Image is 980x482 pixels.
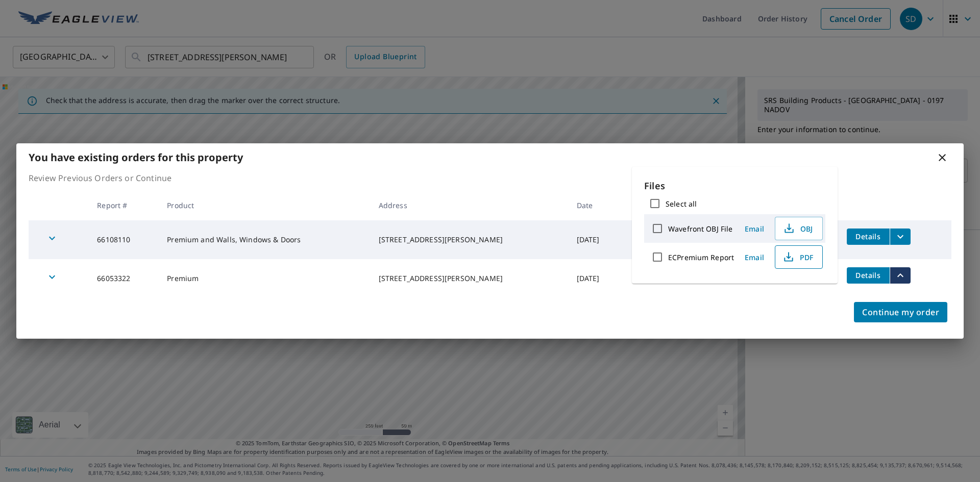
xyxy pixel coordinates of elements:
label: Select all [666,199,697,209]
td: S010936 [624,259,689,298]
button: Email [738,249,771,265]
span: Email [742,252,767,262]
button: Email [738,221,771,237]
label: Wavefront OBJ File [668,224,732,234]
th: Date [569,190,624,220]
td: [DATE] [569,259,624,298]
td: 66108110 [89,220,159,259]
td: [DATE] [569,220,624,259]
button: PDF [775,245,823,269]
span: PDF [781,251,814,263]
td: Premium [159,259,370,298]
button: filesDropdownBtn-66053322 [890,267,911,284]
button: filesDropdownBtn-66108110 [890,229,911,245]
button: detailsBtn-66053322 [847,267,890,284]
th: Claim ID [624,190,689,220]
span: Details [853,270,884,280]
span: OBJ [781,222,814,235]
p: Files [644,179,825,193]
b: You have existing orders for this property [29,150,243,164]
td: 66053322 [89,259,159,298]
button: OBJ [775,217,823,240]
button: detailsBtn-66108110 [847,229,890,245]
th: Address [371,190,569,220]
td: Premium and Walls, Windows & Doors [159,220,370,259]
th: Product [159,190,370,220]
p: Review Previous Orders or Continue [29,172,951,184]
span: Email [742,224,767,234]
span: Continue my order [862,305,939,319]
div: [STREET_ADDRESS][PERSON_NAME] [379,273,560,284]
td: HIG197 [624,220,689,259]
div: [STREET_ADDRESS][PERSON_NAME] [379,235,560,245]
th: Report # [89,190,159,220]
span: Details [853,232,884,241]
button: Continue my order [854,302,947,322]
label: ECPremium Report [668,252,734,262]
